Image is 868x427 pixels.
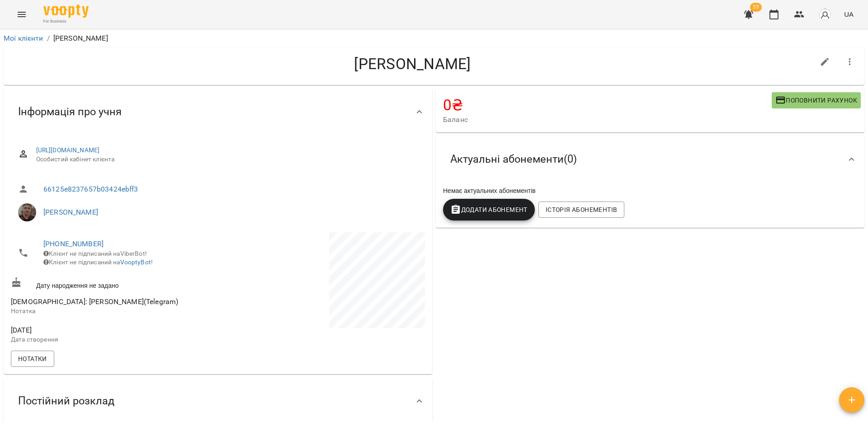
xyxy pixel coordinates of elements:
span: Клієнт не підписаний на ! [43,258,153,266]
a: 66125e8237657b03424ebff3 [43,185,138,193]
img: avatar_s.png [819,8,831,21]
span: For Business [43,19,89,24]
a: [URL][DOMAIN_NAME] [36,146,100,154]
div: Дату народження не задано [9,275,218,292]
span: Інформація про учня [18,105,122,119]
span: UA [844,9,854,19]
a: VooptyBot [120,258,151,266]
button: Menu [11,4,33,25]
span: Поповнити рахунок [775,95,857,106]
nav: breadcrumb [4,33,864,44]
p: [PERSON_NAME] [53,33,108,44]
button: Поповнити рахунок [772,92,861,108]
p: Нотатка [11,307,216,316]
li: / [47,33,50,44]
button: UA [840,6,857,23]
a: Мої клієнти [4,34,43,42]
span: Баланс [443,114,772,125]
div: Актуальні абонементи(0) [436,136,864,183]
button: Історія абонементів [538,202,624,218]
div: Немає актуальних абонементів [441,184,859,197]
span: 33 [750,3,762,12]
button: Нотатки [11,351,54,367]
img: Швидкій Вадим Ігорович [18,203,36,221]
a: [PHONE_NUMBER] [43,239,104,248]
div: Постійний розклад [4,378,432,424]
span: [DEMOGRAPHIC_DATA]: [PERSON_NAME](Telegram) [11,297,178,306]
span: Клієнт не підписаний на ViberBot! [43,250,147,257]
button: Додати Абонемент [443,199,535,221]
span: Постійний розклад [18,394,114,408]
h4: [PERSON_NAME] [11,55,814,73]
span: Історія абонементів [546,204,617,215]
span: Нотатки [18,353,47,364]
img: Voopty Logo [43,5,89,18]
p: Дата створення [11,335,216,344]
span: Актуальні абонементи ( 0 ) [450,152,577,166]
h4: 0 ₴ [443,96,772,114]
div: Інформація про учня [4,89,432,135]
span: [DATE] [11,325,216,336]
span: Особистий кабінет клієнта [36,155,418,164]
a: [PERSON_NAME] [43,208,98,216]
span: Додати Абонемент [450,204,528,215]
